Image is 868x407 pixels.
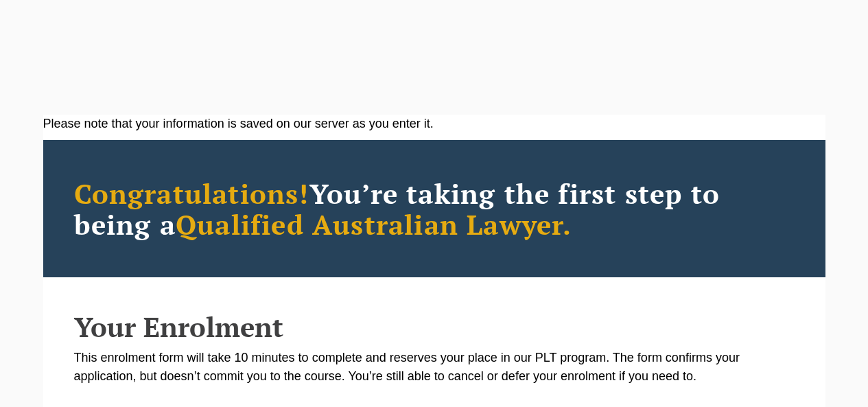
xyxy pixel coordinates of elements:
h2: Your Enrolment [74,312,795,342]
h2: You’re taking the first step to being a [74,178,795,240]
span: Qualified Australian Lawyer. [176,206,572,242]
span: Congratulations! [74,175,309,211]
div: Please note that your information is saved on our server as you enter it. [43,115,825,133]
